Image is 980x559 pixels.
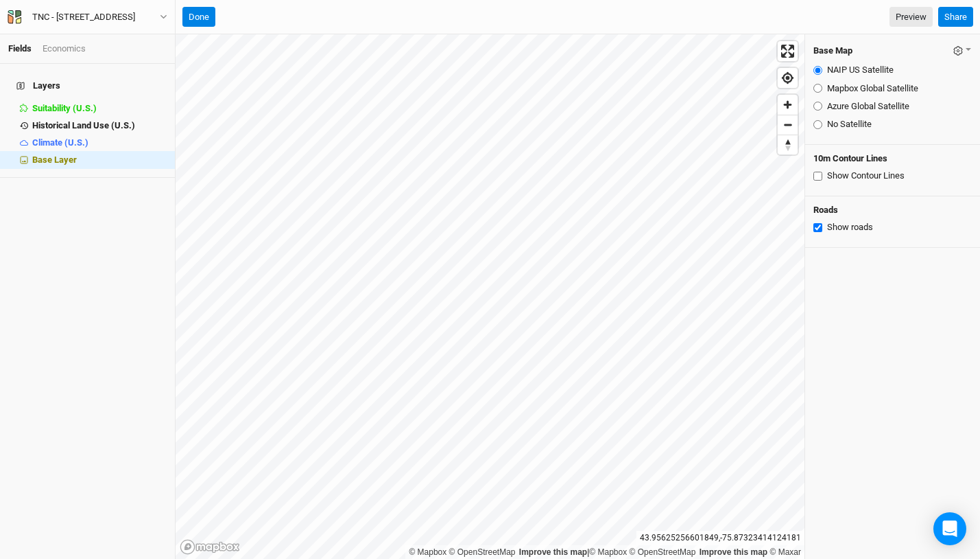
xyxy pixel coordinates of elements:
[32,137,88,148] span: Climate (U.S.)
[32,103,97,113] span: Suitability (U.S.)
[778,68,798,88] button: Find my location
[519,547,587,557] a: Improve this map
[176,34,804,559] canvas: Map
[180,539,240,555] a: Mapbox logo
[778,115,798,135] button: Zoom out
[827,170,905,182] label: Show Contour Lines
[409,545,801,559] div: |
[32,155,167,166] div: Base Layer
[778,115,798,135] span: Zoom out
[32,137,167,148] div: Climate (U.S.)
[889,7,933,27] a: Preview
[778,95,798,115] button: Zoom in
[589,547,627,557] a: Mapbox
[409,547,446,557] a: Mapbox
[827,82,918,95] label: Mapbox Global Satellite
[8,43,32,54] a: Fields
[813,153,972,164] h4: 10m Contour Lines
[778,135,798,155] span: Reset bearing to north
[636,531,804,545] div: 43.95625256601849 , -75.87323414124181
[933,512,966,545] div: Open Intercom Messenger
[813,45,852,56] h4: Base Map
[32,103,167,114] div: Suitability (U.S.)
[630,547,696,557] a: OpenStreetMap
[8,72,167,100] h4: Layers
[32,10,135,24] div: TNC - [STREET_ADDRESS]
[827,118,872,130] label: No Satellite
[827,64,894,76] label: NAIP US Satellite
[32,120,167,131] div: Historical Land Use (U.S.)
[778,135,798,155] button: Reset bearing to north
[827,100,909,113] label: Azure Global Satellite
[813,205,972,216] h4: Roads
[778,41,798,61] button: Enter fullscreen
[7,10,168,25] button: TNC - [STREET_ADDRESS]
[769,547,801,557] a: Maxar
[449,547,516,557] a: OpenStreetMap
[700,547,767,557] a: Improve this map
[43,43,86,55] div: Economics
[938,7,973,27] button: Share
[827,221,873,233] label: Show roads
[32,120,135,130] span: Historical Land Use (U.S.)
[32,10,135,24] div: TNC - 2456 Crane Lane Watertown, NY
[182,7,215,27] button: Done
[32,155,77,165] span: Base Layer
